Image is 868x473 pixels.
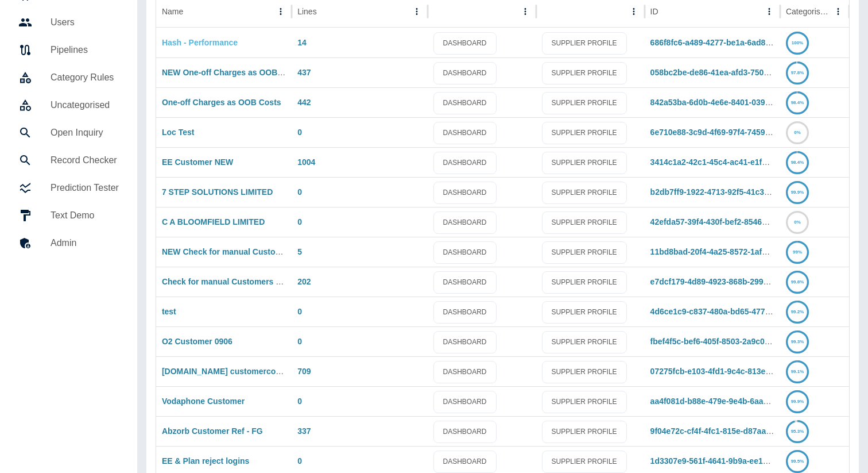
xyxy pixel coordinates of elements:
[433,32,497,55] a: DASHBOARD
[650,68,805,77] a: 058bc2be-de86-41ea-afd3-750cbc657910
[162,128,195,137] a: Loc Test
[297,247,302,256] a: 5
[517,3,533,20] button: column menu
[297,426,311,436] a: 337
[162,38,238,47] a: Hash - Performance
[297,128,302,137] a: 0
[51,126,119,140] h5: Open Inquiry
[162,397,245,406] a: Vodaphone Customer
[51,43,119,57] h5: Pipelines
[433,331,497,353] a: DASHBOARD
[162,367,303,376] a: [DOMAIN_NAME] customercom 2705
[650,426,799,436] a: 9f04e72c-cf4f-4fc1-815e-d87aadc5d494
[786,7,829,16] div: Categorised
[162,247,324,256] a: NEW Check for manual Customers Upload
[162,337,232,346] a: O2 Customer 0906
[650,397,804,406] a: aa4f081d-b88e-479e-9e4b-6aa5ae28bae4
[297,307,302,316] a: 0
[791,309,804,314] text: 99.2%
[650,187,801,197] a: b2db7ff9-1922-4713-92f5-41c35d8be340
[51,236,119,250] h5: Admin
[786,217,809,226] a: 0%
[650,337,796,346] a: fbef4f5c-bef6-405f-8503-2a9c0ec11132
[542,122,627,144] a: SUPPLIER PROFILE
[786,397,809,406] a: 99.9%
[786,456,809,466] a: 99.5%
[650,128,800,137] a: 6e710e88-3c9d-4f69-97f4-7459fab951c4
[650,277,804,286] a: e7dcf179-4d89-4923-868b-2995337b8232
[542,152,627,174] a: SUPPLIER PROFILE
[542,421,627,443] a: SUPPLIER PROFILE
[162,187,273,197] a: 7 STEP SOLUTIONS LIMITED
[51,209,119,222] h5: Text Demo
[433,62,497,84] a: DASHBOARD
[51,71,119,84] h5: Category Rules
[9,64,128,91] a: Category Rules
[51,181,119,195] h5: Prediction Tester
[9,147,128,174] a: Record Checker
[786,307,809,316] a: 99.2%
[433,122,497,144] a: DASHBOARD
[9,229,128,257] a: Admin
[433,92,497,114] a: DASHBOARD
[786,367,809,376] a: 99.1%
[542,271,627,294] a: SUPPLIER PROFILE
[650,157,801,167] a: 3414c1a2-42c1-45c4-ac41-e1f405398fd9
[433,301,497,324] a: DASHBOARD
[409,3,425,20] button: Lines column menu
[650,217,799,226] a: 42efda57-39f4-430f-bef2-85462d9d9100
[650,7,658,16] div: ID
[9,36,128,64] a: Pipelines
[650,367,798,376] a: 07275fcb-e103-4fd1-9c4c-813e0f5879af
[791,190,804,195] text: 99.9%
[162,68,302,77] a: NEW One-off Charges as OOB Costs
[433,391,497,413] a: DASHBOARD
[650,307,805,316] a: 4d6ce1c9-c837-480a-bd65-477f07dbc7da
[786,337,809,346] a: 99.3%
[297,157,315,167] a: 1004
[650,456,802,466] a: 1d3307e9-561f-4641-9b9a-ee122e2f7ead
[791,459,804,464] text: 99.5%
[786,98,809,107] a: 98.4%
[9,119,128,147] a: Open Inquiry
[9,202,128,229] a: Text Demo
[542,331,627,353] a: SUPPLIER PROFILE
[162,426,263,436] a: Abzorb Customer Ref - FG
[542,182,627,204] a: SUPPLIER PROFILE
[162,98,281,107] a: One-off Charges as OOB Costs
[830,3,846,20] button: Categorised column menu
[297,7,316,16] div: Lines
[794,220,801,225] text: 0%
[542,241,627,264] a: SUPPLIER PROFILE
[297,38,307,47] a: 14
[297,397,302,406] a: 0
[162,456,250,466] a: EE & Plan reject logins
[542,92,627,114] a: SUPPLIER PROFILE
[791,369,804,374] text: 99.1%
[791,279,804,284] text: 99.8%
[791,429,804,434] text: 95.3%
[297,456,302,466] a: 0
[786,187,809,197] a: 99.9%
[542,62,627,84] a: SUPPLIER PROFILE
[51,16,119,29] h5: Users
[297,337,302,346] a: 0
[786,128,809,137] a: 0%
[792,40,803,45] text: 100%
[791,70,804,75] text: 97.8%
[9,174,128,202] a: Prediction Tester
[297,68,311,77] a: 437
[162,157,233,167] a: EE Customer NEW
[786,68,809,77] a: 97.8%
[162,307,176,316] a: test
[433,211,497,234] a: DASHBOARD
[9,9,128,36] a: Users
[297,98,311,107] a: 442
[9,91,128,119] a: Uncategorised
[786,426,809,436] a: 95.3%
[542,301,627,324] a: SUPPLIER PROFILE
[433,421,497,443] a: DASHBOARD
[791,399,804,404] text: 99.9%
[786,277,809,286] a: 99.8%
[433,451,497,473] a: DASHBOARD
